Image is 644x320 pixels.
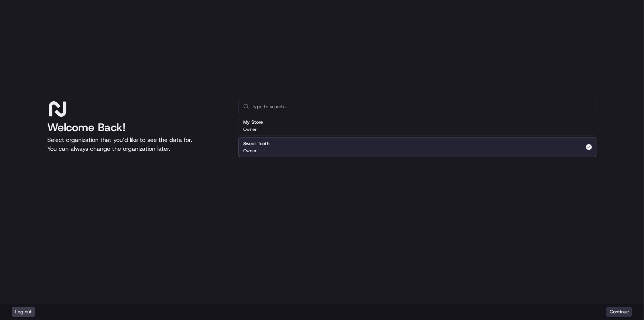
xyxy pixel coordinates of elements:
[243,140,270,147] h2: Sweet Tooth
[12,307,35,317] button: Log out
[243,119,263,126] h2: My Store
[243,148,257,154] p: Owner
[606,307,632,317] button: Continue
[238,114,597,159] div: Suggestions
[47,121,227,134] h1: Welcome Back!
[243,126,257,132] p: Owner
[47,136,227,153] p: Select organization that you’d like to see the data for. You can always change the organization l...
[252,99,592,114] input: Type to search...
